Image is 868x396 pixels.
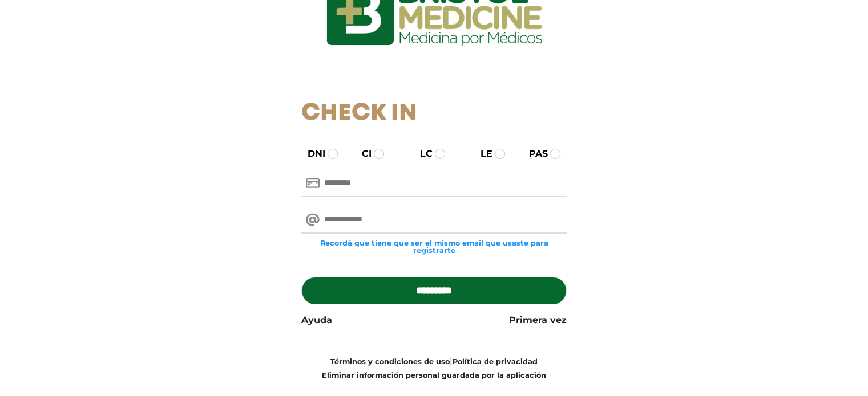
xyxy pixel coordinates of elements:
[301,239,567,254] small: Recordá que tiene que ser el mismo email que usaste para registrarte
[301,313,332,327] a: Ayuda
[509,313,567,327] a: Primera vez
[297,147,325,161] label: DNI
[470,147,492,161] label: LE
[453,357,538,366] a: Política de privacidad
[410,147,433,161] label: LC
[352,147,372,161] label: CI
[322,371,546,379] a: Eliminar información personal guardada por la aplicación
[293,354,575,382] div: |
[519,147,548,161] label: PAS
[301,100,567,128] h1: Check In
[330,357,450,366] a: Términos y condiciones de uso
